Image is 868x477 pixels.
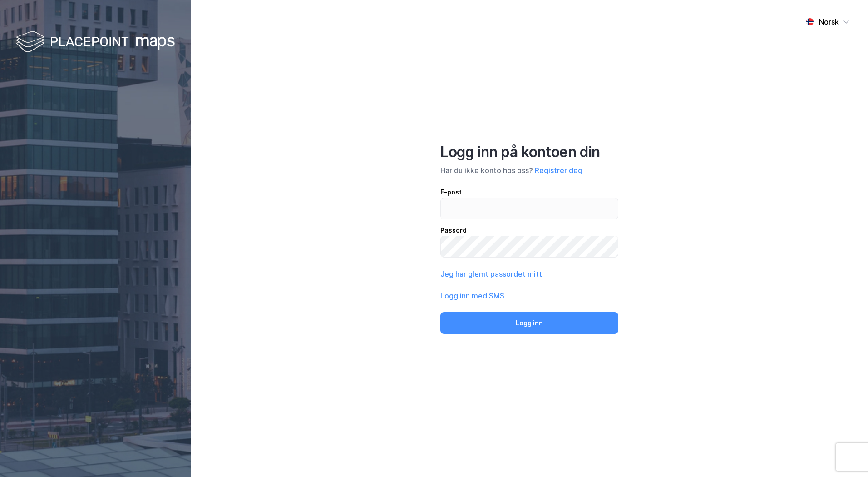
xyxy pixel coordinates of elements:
[440,143,618,161] div: Logg inn på kontoen din
[819,16,839,27] div: Norsk
[440,290,504,301] button: Logg inn med SMS
[440,312,618,334] button: Logg inn
[440,268,542,279] button: Jeg har glemt passordet mitt
[535,165,582,176] button: Registrer deg
[440,165,618,176] div: Har du ikke konto hos oss?
[823,433,868,477] iframe: Chat Widget
[16,29,175,56] img: logo-white.f07954bde2210d2a523dddb988cd2aa7.svg
[440,187,618,198] div: E-post
[440,225,618,236] div: Passord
